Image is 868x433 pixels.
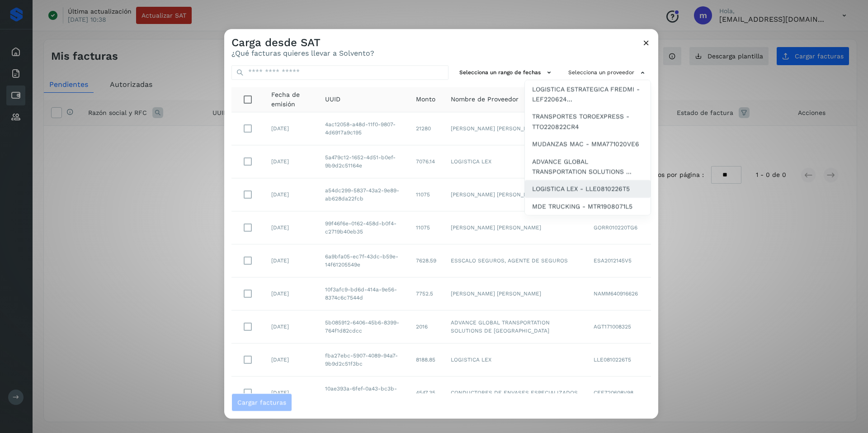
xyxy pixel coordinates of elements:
[532,84,643,105] span: LOGISTICA ESTRATEGICA FREDMI - LEF220624...
[525,108,651,136] div: TRANSPORTES TOROEXPRESS - TTO220822CR4
[532,112,643,132] span: TRANSPORTES TOROEXPRESS - TTO220822CR4
[532,157,643,177] span: ADVANCE GLOBAL TRANSPORTATION SOLUTIONS ...
[532,184,630,194] span: LOGISTICA LEX - LLE0810226T5
[525,198,651,215] div: MDE TRUCKING - MTR1908071L5
[525,181,651,198] div: LOGISTICA LEX - LLE0810226T5
[525,153,651,181] div: ADVANCE GLOBAL TRANSPORTATION SOLUTIONS DE MEXICO - AGT171008325
[532,201,632,211] span: MDE TRUCKING - MTR1908071L5
[525,81,651,108] div: LOGISTICA ESTRATEGICA FREDMI - LEF220624ET8
[525,136,651,153] div: MUDANZAS MAC - MMA771020VE6
[532,139,639,149] span: MUDANZAS MAC - MMA771020VE6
